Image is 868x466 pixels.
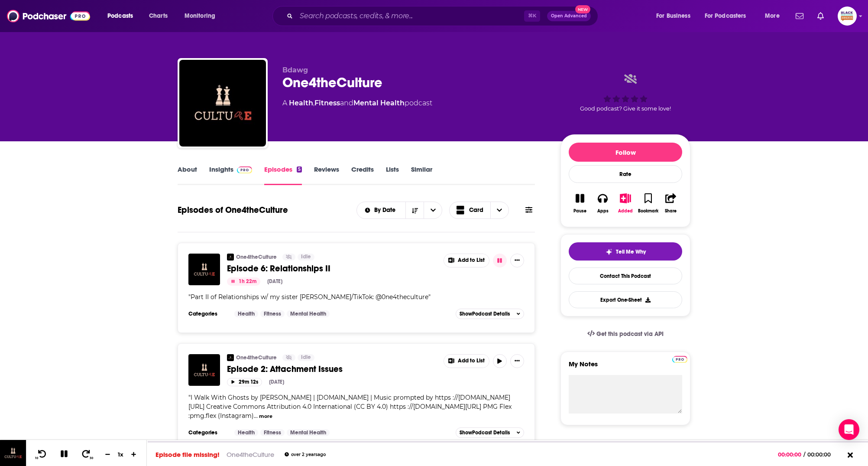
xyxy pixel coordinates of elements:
button: 10 [33,449,50,460]
img: Podchaser Pro [237,166,252,173]
a: About [178,165,197,185]
span: Tell Me Why [616,248,646,255]
span: Show Podcast Details [460,311,510,317]
img: Episode 2: Attachment Issues [188,354,220,386]
a: Mental Health [287,310,330,317]
button: Show More Button [444,254,489,267]
img: Podchaser Pro [672,356,687,363]
label: My Notes [569,360,682,375]
div: Rate [569,165,682,183]
button: 29m 12s [227,378,262,386]
span: Idle [301,353,311,362]
button: open menu [178,9,227,23]
div: 1 x [113,451,128,458]
span: Good podcast? Give it some love! [580,105,671,112]
div: [DATE] [267,278,282,284]
a: Mental Health [353,99,405,107]
a: Lists [386,165,399,185]
div: over 2 years ago [285,452,326,457]
button: Show More Button [510,354,524,368]
img: User Profile [838,7,857,26]
span: Add to List [458,257,485,264]
a: Contact This Podcast [569,267,682,284]
img: One4theCulture [227,354,234,361]
a: Episode 6: Relationships II [188,254,220,285]
span: Charts [149,10,168,22]
button: Show More Button [510,254,524,267]
span: Card [469,207,483,213]
a: Show notifications dropdown [792,9,807,23]
div: [DATE] [269,379,284,385]
span: 10 [35,456,38,460]
div: Search podcasts, credits, & more... [281,6,606,26]
span: New [575,5,591,13]
a: Fitness [260,310,285,317]
h3: Categories [188,429,227,436]
span: Bdawg [282,66,308,74]
button: Show More Button [444,355,489,368]
a: Idle [298,254,314,261]
div: Share [665,209,677,214]
button: Export One-Sheet [569,291,682,308]
div: Episode file missing! [155,450,220,459]
button: Pause [569,188,591,219]
a: One4theCulture [236,354,277,361]
img: One4theCulture [179,60,266,147]
button: 30 [78,449,95,460]
a: Episode 2: Attachment Issues [227,364,437,375]
button: open menu [424,202,442,218]
a: Episode 6: Relationships II [227,263,437,274]
a: Charts [143,9,173,23]
h3: Categories [188,310,227,317]
span: " [188,394,512,420]
button: tell me why sparkleTell Me Why [569,242,682,261]
h1: Episodes of One4theCulture [178,205,288,215]
a: Idle [298,354,314,361]
button: ShowPodcast Details [456,309,524,319]
button: Added [614,188,637,219]
div: Pause [573,209,586,214]
span: Part II of Relationships w/ my sister [PERSON_NAME]/TikTok: @0ne4theculture [191,293,428,301]
div: 5 [297,166,302,173]
span: " " [188,293,431,301]
a: Health [234,429,258,436]
button: Share [660,188,682,219]
button: open menu [101,9,144,23]
span: , [313,99,314,107]
span: ... [254,412,258,420]
button: more [259,413,272,420]
button: Choose View [449,202,509,219]
span: By Date [374,207,398,213]
span: Show Podcast Details [460,430,510,436]
div: Good podcast? Give it some love! [560,66,690,120]
a: Show notifications dropdown [814,9,827,23]
span: Episode 2: Attachment Issues [227,364,343,375]
a: Similar [411,165,432,185]
button: open menu [357,207,406,213]
div: Bookmark [638,209,658,214]
span: Idle [301,253,311,261]
span: ⌘ K [524,10,540,22]
span: Episode 6: Relationships II [227,263,330,274]
button: open menu [650,9,701,23]
span: Get this podcast via API [596,330,664,338]
a: Credits [351,165,374,185]
a: Fitness [260,429,285,436]
div: A podcast [282,98,432,108]
button: Follow [569,143,682,162]
span: Logged in as blackpodcastingawards [838,7,857,26]
span: Add to List [458,358,485,364]
button: open menu [699,9,759,23]
span: Monitoring [185,10,215,22]
img: Podchaser - Follow, Share and Rate Podcasts [7,8,90,24]
span: I Walk With Ghosts by [PERSON_NAME] | [DOMAIN_NAME] | Music prompted by https ://[DOMAIN_NAME][UR... [188,394,512,420]
button: Sort Direction [405,202,424,218]
a: One4theCulture [227,450,274,459]
span: 00:00:00 [778,451,803,458]
img: One4theCulture [227,254,234,261]
span: 00:00:00 [805,451,839,458]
